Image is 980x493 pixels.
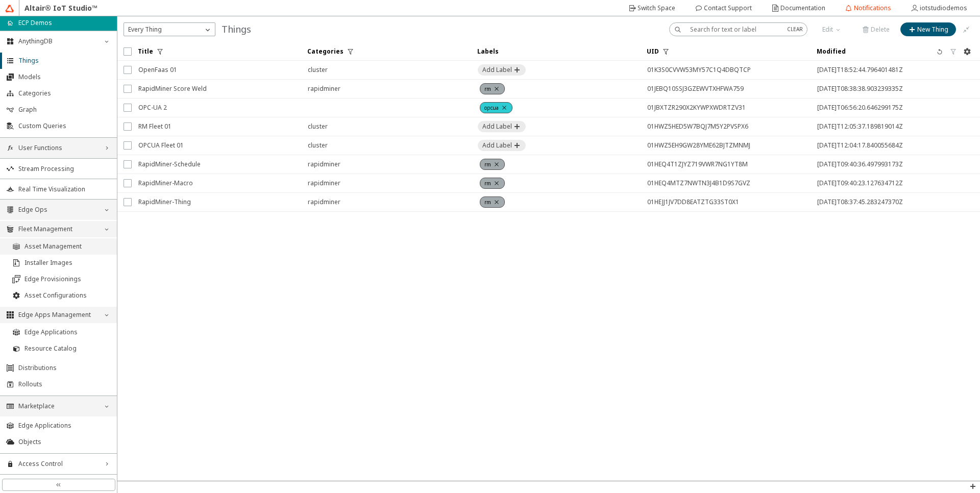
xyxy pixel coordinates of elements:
[18,206,99,214] span: Edge Ops
[18,185,111,193] span: Real Time Visualization
[18,422,111,430] span: Edge Applications
[24,344,111,353] span: Resource Catalog
[18,438,111,446] span: Objects
[18,89,111,97] span: Categories
[18,402,99,410] span: Marketplace
[18,73,111,81] span: Models
[18,311,99,319] span: Edge Apps Management
[24,259,111,267] span: Installer Images
[24,291,111,300] span: Asset Configurations
[18,165,111,173] span: Stream Processing
[18,380,111,388] span: Rollouts
[18,460,99,468] span: Access Control
[24,328,111,336] span: Edge Applications
[24,242,111,251] span: Asset Management
[18,225,99,233] span: Fleet Management
[18,122,111,130] span: Custom Queries
[18,106,111,114] span: Graph
[18,18,52,28] p: ECP Demos
[18,144,99,152] span: User Functions
[18,364,111,372] span: Distributions
[18,37,99,45] span: AnythingDB
[18,57,111,65] span: Things
[24,275,111,283] span: Edge Provisionings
